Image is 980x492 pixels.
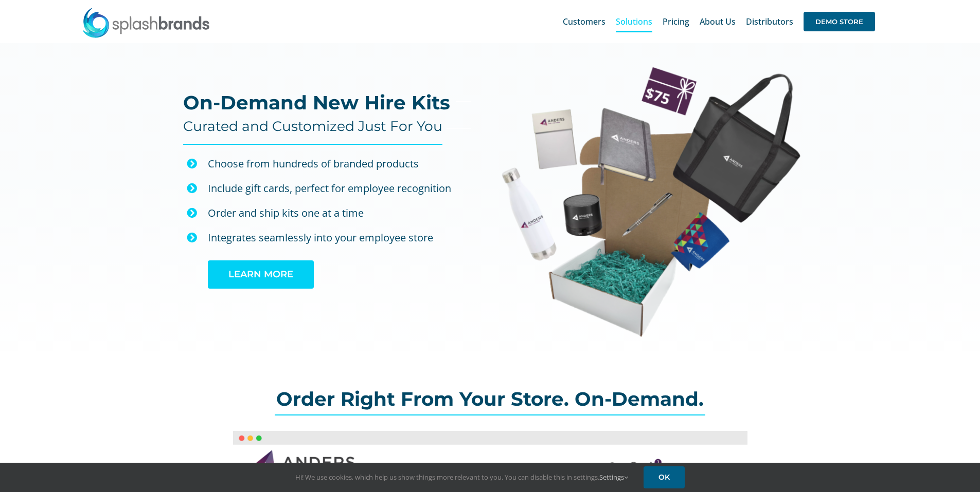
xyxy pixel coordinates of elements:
[228,269,293,280] span: LEARN MORE
[208,260,314,289] a: LEARN MORE
[563,5,605,38] a: Customers
[208,229,472,247] p: Integrates seamlessly into your employee store
[82,7,210,38] img: SplashBrands.com Logo
[183,92,450,113] h2: On-Demand New Hire Kits
[183,118,442,135] h4: Curated and Customized Just For You
[746,5,793,38] a: Distributors
[804,12,875,31] span: DEMO STORE
[616,17,652,26] span: Solutions
[208,155,472,173] div: Choose from hundreds of branded products
[563,17,605,26] span: Customers
[663,5,689,38] a: Pricing
[208,180,472,197] div: Include gift cards, perfect for employee recognition
[295,472,628,482] span: Hi! We use cookies, which help us show things more relevant to you. You can disable this in setti...
[663,17,689,26] span: Pricing
[700,17,736,26] span: About Us
[746,17,793,26] span: Distributors
[599,472,628,482] a: Settings
[644,466,685,488] a: OK
[208,204,472,222] p: Order and ship kits one at a time
[501,66,800,337] img: Anders New Hire Kit Web Image-01
[276,387,704,410] span: Order Right From Your Store. On-Demand.
[563,5,875,38] nav: Main Menu
[804,5,875,38] a: DEMO STORE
